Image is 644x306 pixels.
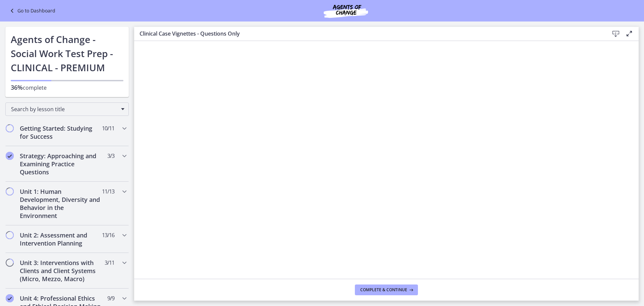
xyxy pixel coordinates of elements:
h3: Clinical Case Vignettes - Questions Only [140,30,598,38]
span: 11 / 13 [102,187,114,195]
i: Completed [6,294,14,302]
span: 13 / 16 [102,231,114,239]
span: 36% [11,83,23,91]
p: complete [11,83,123,92]
h2: Unit 2: Assessment and Intervention Planning [20,231,102,247]
h2: Unit 1: Human Development, Diversity and Behavior in the Environment [20,187,102,220]
div: Search by lesson title [5,102,129,116]
span: Complete & continue [360,287,407,293]
span: 3 / 11 [105,259,114,267]
h2: Unit 3: Interventions with Clients and Client Systems (Micro, Mezzo, Macro) [20,259,102,283]
span: 9 / 9 [107,294,114,302]
img: Agents of Change [306,3,386,19]
span: 10 / 11 [102,124,114,132]
i: Completed [6,152,14,160]
h2: Getting Started: Studying for Success [20,124,102,140]
h2: Strategy: Approaching and Examining Practice Questions [20,152,102,176]
span: 3 / 3 [107,152,114,160]
h1: Agents of Change - Social Work Test Prep - CLINICAL - PREMIUM [11,32,123,75]
a: Go to Dashboard [8,7,55,15]
span: Search by lesson title [11,105,118,113]
button: Complete & continue [355,285,418,295]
